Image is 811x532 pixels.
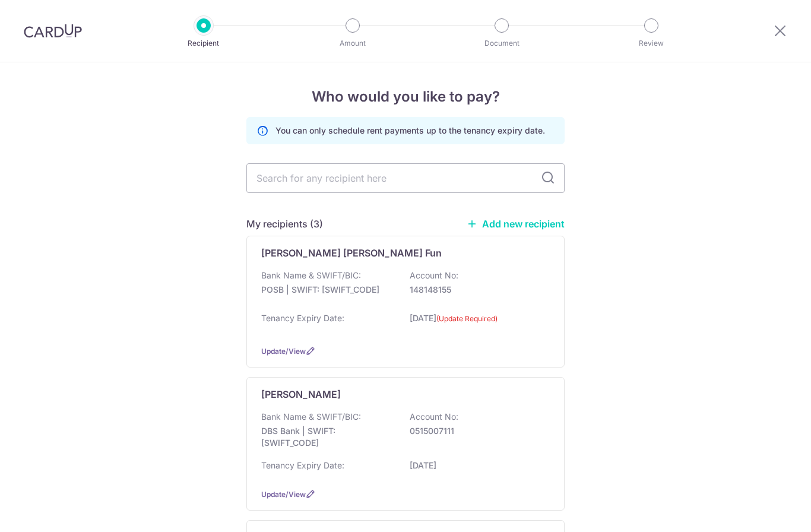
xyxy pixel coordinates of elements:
[261,270,361,281] p: Bank Name & SWIFT/BIC:
[410,411,458,423] p: Account No:
[24,24,82,38] img: CardUp
[261,312,344,324] p: Tenancy Expiry Date:
[458,37,546,49] p: Document
[467,218,565,230] a: Add new recipient
[261,425,394,449] p: DBS Bank | SWIFT: [SWIFT_CODE]
[261,490,306,499] a: Update/View
[246,217,323,231] h5: My recipients (3)
[410,425,543,437] p: 0515007111
[261,347,306,356] a: Update/View
[246,163,565,193] input: Search for any recipient here
[410,284,543,296] p: 148148155
[261,284,394,296] p: POSB | SWIFT: [SWIFT_CODE]
[410,460,543,471] p: [DATE]
[160,37,248,49] p: Recipient
[309,37,397,49] p: Amount
[410,312,543,332] p: [DATE]
[436,313,498,325] label: (Update Required)
[261,387,341,401] p: [PERSON_NAME]
[410,270,458,281] p: Account No:
[261,411,361,423] p: Bank Name & SWIFT/BIC:
[261,460,344,471] p: Tenancy Expiry Date:
[261,246,442,260] p: [PERSON_NAME] [PERSON_NAME] Fun
[246,86,565,107] h4: Who would you like to pay?
[607,37,695,49] p: Review
[275,125,545,137] p: You can only schedule rent payments up to the tenancy expiry date.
